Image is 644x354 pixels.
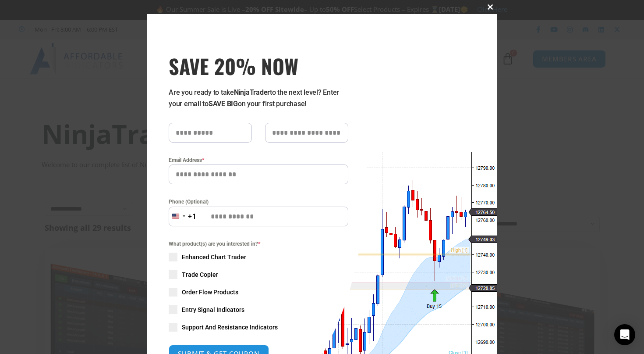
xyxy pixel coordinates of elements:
span: Support And Resistance Indicators [182,323,278,332]
label: Enhanced Chart Trader [169,253,348,261]
p: Are you ready to take to the next level? Enter your email to on your first purchase! [169,87,348,110]
span: Order Flow Products [182,288,238,297]
span: What product(s) are you interested in? [169,240,348,248]
label: Trade Copier [169,270,348,279]
div: Open Intercom Messenger [614,324,635,345]
label: Order Flow Products [169,288,348,297]
label: Phone (Optional) [169,197,348,206]
label: Entry Signal Indicators [169,305,348,314]
span: Entry Signal Indicators [182,305,244,314]
div: +1 [188,211,197,222]
span: Trade Copier [182,270,218,279]
span: SAVE 20% NOW [169,54,348,78]
span: Enhanced Chart Trader [182,253,246,261]
button: Selected country [169,207,197,226]
strong: SAVE BIG [209,100,238,108]
label: Email Address [169,156,348,164]
label: Support And Resistance Indicators [169,323,348,332]
strong: NinjaTrader [234,88,270,97]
